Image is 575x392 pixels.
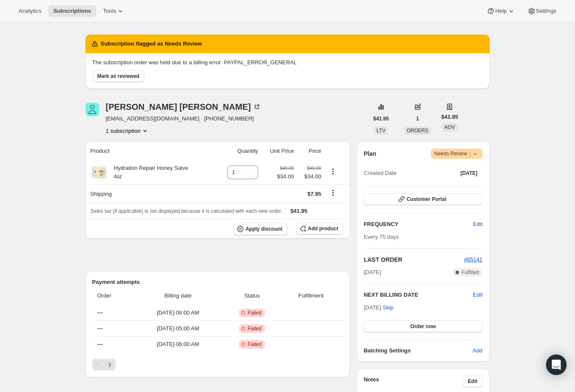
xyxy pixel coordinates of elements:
span: [DATE] [364,268,381,277]
span: [DATE] · 06:00 AM [136,340,220,349]
span: ORDERS [407,128,428,134]
button: Product actions [106,126,149,135]
span: [DATE] [461,170,478,177]
span: Needs Review [434,149,479,158]
span: $41.95 [373,115,389,122]
button: Edit [463,375,483,387]
button: 1 [411,113,424,125]
span: Subscriptions [53,8,91,14]
span: Status [225,292,279,300]
button: [DATE] [455,167,483,179]
span: $41.95 [441,113,458,121]
span: Add [473,346,482,355]
span: Analytics [19,8,41,14]
span: [DATE] · 06:00 AM [136,309,220,317]
button: Settings [522,5,561,17]
small: 4oz [114,174,122,180]
span: Created Date [364,169,396,177]
h2: NEXT BILLING DATE [364,291,473,299]
span: 1 [416,115,419,122]
div: Hydration Repair Honey Salve [108,164,188,181]
button: Skip [378,301,399,315]
button: Next [104,359,116,371]
span: AOV [444,124,455,130]
th: Quantity [216,142,260,160]
span: Every 75 days [364,234,399,240]
h2: Plan [364,149,376,158]
span: Failed [248,341,262,348]
span: Edit [468,378,478,385]
button: Help [481,5,520,17]
span: Fulfilled [461,269,479,276]
span: $34.00 [299,172,321,181]
span: Fulfillment [284,292,338,300]
span: Order now [410,323,436,330]
div: [PERSON_NAME] [PERSON_NAME] [106,103,261,111]
h2: Subscription flagged as Needs Review [101,40,202,48]
th: Shipping [85,184,216,203]
span: --- [97,309,103,316]
button: Shipping actions [326,188,340,197]
span: Edit [473,220,482,229]
h6: Batching Settings [364,346,473,355]
span: [EMAIL_ADDRESS][DOMAIN_NAME] · [PHONE_NUMBER] [106,114,261,123]
span: $34.00 [277,172,294,181]
button: Subscriptions [48,5,96,17]
span: $41.95 [290,208,307,214]
span: Mary Ellen Sawh [85,103,99,116]
nav: Pagination [92,359,344,371]
span: $7.95 [307,191,322,197]
span: Skip [383,303,393,312]
span: --- [97,325,103,332]
span: | [469,150,470,157]
button: Product actions [326,167,340,176]
span: Failed [248,325,262,332]
span: Tools [103,8,116,14]
small: $40.00 [280,166,294,171]
h3: Notes [364,375,463,387]
button: Mark as reviewed [92,70,145,82]
button: Add product [296,223,343,235]
th: Unit Price [261,142,297,160]
span: [DATE] · 05:00 AM [136,324,220,333]
span: Sales tax (if applicable) is not displayed because it is calculated with each new order. [91,208,282,214]
button: Order now [364,320,482,332]
span: Failed [248,309,262,316]
button: Add [467,344,487,358]
p: The subscription order was held due to a billing error: PAYPAL_ERROR_GENERAL [92,58,483,67]
button: $41.95 [368,113,394,125]
div: Open Intercom Messenger [546,355,566,375]
a: #65141 [464,256,482,263]
span: Mark as reviewed [97,73,139,80]
span: Customer Portal [407,196,446,203]
span: LTV [376,128,385,134]
th: Price [296,142,324,160]
span: Help [495,8,507,14]
span: Billing date [136,292,220,300]
button: Apply discount [233,223,287,235]
button: Edit [473,291,482,299]
span: --- [97,341,103,347]
button: Tools [98,5,130,17]
small: $40.00 [307,166,321,171]
h2: LAST ORDER [364,255,464,264]
h2: Payment attempts [92,278,344,286]
span: Settings [536,8,556,14]
th: Product [85,142,216,160]
span: Add product [308,225,338,232]
button: #65141 [464,255,482,264]
button: Edit [468,217,487,231]
th: Order [92,286,134,305]
span: Apply discount [245,226,282,232]
button: Analytics [14,5,46,17]
h2: FREQUENCY [364,220,473,229]
button: Customer Portal [364,193,482,205]
img: product img [91,164,108,181]
span: [DATE] · [364,304,393,311]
